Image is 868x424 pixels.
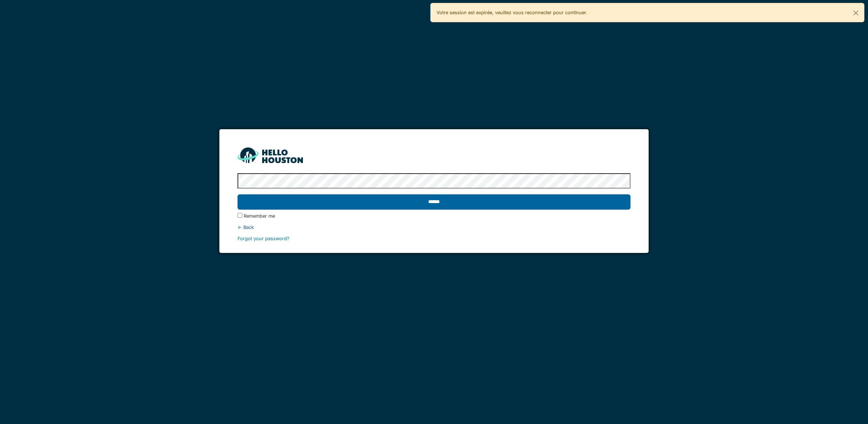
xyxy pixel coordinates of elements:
[238,236,289,241] a: Forgot your password?
[244,213,275,219] label: Remember me
[430,3,864,22] div: Votre session est expirée, veuillez vous reconnecter pour continuer.
[238,224,630,231] div: ← Back
[238,147,303,163] img: HH_line-BYnF2_Hg.png
[848,3,864,23] button: Close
